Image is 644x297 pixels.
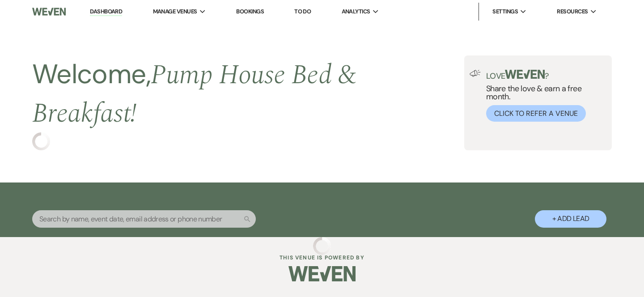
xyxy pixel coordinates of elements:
[153,7,197,16] span: Manage Venues
[236,8,264,15] a: Bookings
[288,258,356,289] img: Weven Logo
[32,2,66,21] img: Weven Logo
[492,7,518,16] span: Settings
[294,8,311,15] a: To Do
[313,237,331,255] img: loading spinner
[32,132,50,150] img: loading spinner
[486,105,586,122] button: Click to Refer a Venue
[481,70,606,122] div: Share the love & earn a free month.
[90,8,122,16] a: Dashboard
[535,210,606,228] button: + Add Lead
[32,55,357,134] span: Pump House Bed & Breakfast !
[505,70,545,79] img: weven-logo-green.svg
[32,55,464,132] h2: Welcome,
[342,7,370,16] span: Analytics
[486,70,606,80] p: Love ?
[470,70,481,77] img: loud-speaker-illustration.svg
[557,7,588,16] span: Resources
[32,210,256,228] input: Search by name, event date, email address or phone number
